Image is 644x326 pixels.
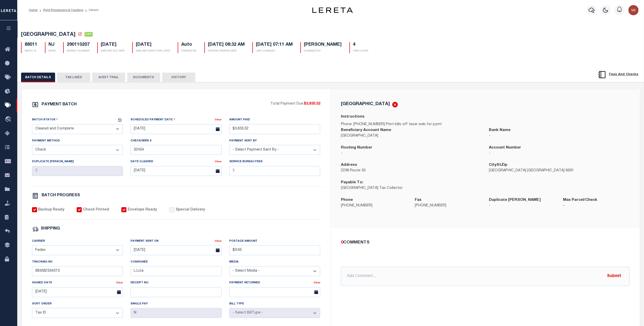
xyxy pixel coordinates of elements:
button: AUDIT TRAIL [92,73,125,82]
label: Receipt No. [130,281,149,285]
label: Envelope Ready [128,207,157,213]
input: $ [229,124,320,134]
a: Clear [215,160,222,163]
label: Postage Amount [229,239,257,243]
label: Service Bureau Fees [229,160,262,164]
button: TAX LINES [57,73,90,82]
label: Payment Sent By [229,139,257,143]
button: Submit [604,271,624,281]
p: EARLIEST ELD DATE [101,49,125,53]
label: Account Number [489,145,521,151]
a: Clear [313,282,320,284]
img: svg+xml;base64,PHN2ZyB4bWxucz0iaHR0cDovL3d3dy53My5vcmcvMjAwMC9zdmciIHBvaW50ZXItZXZlbnRzPSJub25lIi... [628,5,638,15]
p: BATCH ID [25,49,37,53]
p: - [489,133,630,139]
h6: BATCH PROGRESS [42,193,80,198]
input: Add Comment... [341,267,630,286]
h5: [DATE] 08:32 AM [208,42,245,48]
p: EARLIEST GOOD THRU DATE [136,49,170,53]
button: Fees And Checks [596,69,640,80]
button: HISTORY [162,73,195,82]
h6: SHIPPING [41,227,60,231]
label: Consignee [130,260,148,264]
label: Payment Sent On [130,239,158,243]
i: travel_explore [5,116,13,123]
p: - [341,151,482,156]
p: - [489,203,555,209]
p: 2298 Route 33 [341,168,482,174]
a: CAC [85,32,93,38]
label: CityStZip [489,162,507,168]
label: Check Printed [83,207,109,213]
p: - [563,203,630,209]
a: Clear [215,119,222,121]
h5: NJ [48,42,56,48]
label: Fax [415,197,421,203]
a: Clear [116,282,123,284]
span: CAC [85,32,93,37]
h5: Auto [181,42,197,48]
p: - [489,151,630,156]
label: Carrier [32,239,45,243]
h5: 88011 [25,42,37,48]
label: Duplicate [PERSON_NAME] [32,160,74,164]
p: AGENCY NUMBER [67,49,90,53]
label: Instructions [341,114,365,120]
img: logo-dark.svg [312,7,353,13]
p: LAST CHANGED [256,49,293,53]
label: Tracking No [32,260,53,264]
a: Pymt Processing & Tracking [43,9,83,12]
label: Bill Type [229,302,244,306]
label: Max Parcel/Check [563,197,597,203]
h5: [DATE] [136,42,170,48]
p: [GEOGRAPHIC_DATA] [GEOGRAPHIC_DATA] 8691 [489,168,630,174]
p: Phone: [PHONE_NUMBER] Print bills off taxer web for pymt [341,122,630,127]
label: Single Pay [130,302,148,306]
h5: [DATE] [101,42,125,48]
h5: 4 [353,42,368,48]
li: Details [83,8,99,12]
span: $3,835.52 [304,102,320,106]
label: Check/Wire # [130,139,152,143]
label: Bank Name [489,127,510,133]
label: Beneficiary Account Name [341,127,391,133]
label: Scheduled Payment Date [130,117,175,122]
label: Routing Number [341,145,372,151]
a: Clear [215,240,222,242]
p: [PHONE_NUMBER] [415,203,481,209]
p: [PHONE_NUMBER] [341,203,407,209]
p: CREATED BY [181,49,197,53]
label: Payable To: [341,180,363,186]
p: STATE [48,49,56,53]
label: Sort Order [32,302,52,306]
h5: [PERSON_NAME] [304,42,342,48]
input: $ [229,245,320,255]
p: [GEOGRAPHIC_DATA] Tax Collector [341,186,482,191]
label: Payment Method [32,139,60,143]
p: CHANGED BY [304,49,342,53]
h5: 290110207 [67,42,90,48]
label: Duplicate [PERSON_NAME] [489,197,541,203]
label: Signed Date [32,281,52,285]
span: 0 [341,240,343,245]
h6: PAYMENT BATCH [42,103,77,107]
label: Payment Returned [229,281,260,285]
span: [GEOGRAPHIC_DATA] [21,32,75,37]
p: Total Payment Due: [270,101,320,107]
p: SYSTEM CREATED DATE [208,49,245,53]
label: Date Cleared [130,160,153,164]
button: DOCUMENTS [127,73,160,82]
input: $ [32,166,123,176]
label: Address [341,162,357,168]
label: Backup Ready [38,207,64,213]
div: COMMENTS [341,239,628,246]
label: Special Delivery [176,207,205,213]
h5: [GEOGRAPHIC_DATA] [341,102,390,106]
input: $ [229,166,320,176]
p: ITEM COUNT [353,49,368,53]
button: BATCH DETAILS [21,73,55,82]
label: Phone [341,197,353,203]
label: Batch Status [32,117,58,122]
label: Media [229,260,239,264]
p: [GEOGRAPHIC_DATA] [341,133,482,139]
